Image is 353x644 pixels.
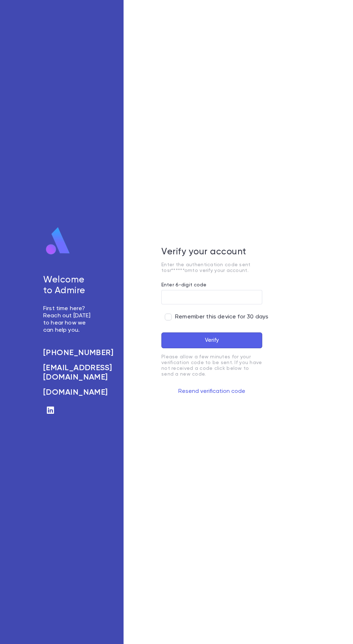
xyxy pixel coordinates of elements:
img: logo [43,227,73,255]
a: [EMAIL_ADDRESS][DOMAIN_NAME] [43,363,95,382]
h5: Welcome to Admire [43,275,95,296]
button: Resend verification code [161,386,262,397]
a: [DOMAIN_NAME] [43,388,95,397]
h5: Verify your account [161,247,262,258]
a: [PHONE_NUMBER] [43,348,95,358]
p: Enter the authentication code sent to sr******om to verify your account. [161,262,262,273]
label: Enter 6-digit code [161,282,207,288]
span: Remember this device for 30 days [175,313,268,321]
p: Please allow a few minutes for your verification code to be sent. If you have not received a code... [161,354,262,377]
p: First time here? Reach out [DATE] to hear how we can help you. [43,305,95,334]
button: Verify [161,332,262,348]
